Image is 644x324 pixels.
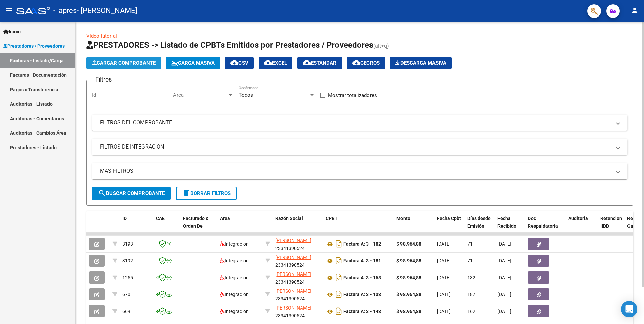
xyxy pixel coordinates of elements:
[467,258,473,263] span: 71
[396,309,421,314] strong: $ 98.964,88
[390,57,452,69] app-download-masive: Descarga masiva de comprobantes (adjuntos)
[334,289,343,300] i: Descargar documento
[122,309,130,314] span: 669
[5,6,13,14] mat-icon: menu
[437,309,451,314] span: [DATE]
[326,216,338,221] span: CPBT
[467,241,473,247] span: 71
[347,57,385,69] button: Gecros
[467,309,475,314] span: 162
[437,241,451,247] span: [DATE]
[230,60,248,66] span: CSV
[3,28,21,35] span: Inicio
[92,75,115,84] h3: Filtros
[98,189,106,197] mat-icon: search
[53,3,77,18] span: - apres
[352,60,380,66] span: Gecros
[437,292,451,297] span: [DATE]
[467,275,475,280] span: 132
[396,216,410,221] span: Monto
[437,216,461,221] span: Fecha Cpbt
[86,33,117,39] a: Video tutorial
[275,304,320,318] div: 23341390524
[100,143,611,151] mat-panel-title: FILTROS DE INTEGRACION
[437,258,451,263] span: [DATE]
[220,292,249,297] span: Integración
[600,216,622,229] span: Retencion IIBB
[275,216,303,221] span: Razón Social
[495,211,525,241] datatable-header-cell: Fecha Recibido
[225,57,254,69] button: CSV
[100,167,611,175] mat-panel-title: MAS FILTROS
[275,271,311,277] span: [PERSON_NAME]
[220,309,249,314] span: Integración
[259,57,292,69] button: EXCEL
[334,255,343,266] i: Descargar documento
[92,115,627,131] mat-expansion-panel-header: FILTROS DEL COMPROBANTE
[122,241,133,247] span: 3193
[525,211,566,241] datatable-header-cell: Doc Respaldatoria
[275,238,311,243] span: [PERSON_NAME]
[230,59,238,67] mat-icon: cloud_download
[334,272,343,283] i: Descargar documento
[239,92,253,98] span: Todos
[396,241,421,247] strong: $ 98.964,88
[275,287,320,301] div: 23341390524
[220,241,249,247] span: Integración
[497,258,511,263] span: [DATE]
[352,59,360,67] mat-icon: cloud_download
[464,211,495,241] datatable-header-cell: Días desde Emisión
[275,305,311,311] span: [PERSON_NAME]
[156,216,165,221] span: CAE
[373,43,389,49] span: (alt+q)
[497,241,511,247] span: [DATE]
[122,216,127,221] span: ID
[264,59,272,67] mat-icon: cloud_download
[343,241,381,247] strong: Factura A: 3 - 182
[180,211,217,241] datatable-header-cell: Facturado x Orden De
[297,57,342,69] button: Estandar
[98,190,165,196] span: Buscar Comprobante
[303,59,311,67] mat-icon: cloud_download
[467,292,475,297] span: 187
[497,275,511,280] span: [DATE]
[92,139,627,155] mat-expansion-panel-header: FILTROS DE INTEGRACION
[220,216,230,221] span: Area
[92,187,171,200] button: Buscar Comprobante
[166,57,220,69] button: Carga Masiva
[182,189,190,197] mat-icon: delete
[528,216,558,229] span: Doc Respaldatoria
[275,237,320,251] div: 23341390524
[217,211,263,241] datatable-header-cell: Area
[275,255,311,260] span: [PERSON_NAME]
[92,163,627,179] mat-expansion-panel-header: MAS FILTROS
[122,258,133,263] span: 3192
[434,211,464,241] datatable-header-cell: Fecha Cpbt
[497,216,516,229] span: Fecha Recibido
[396,275,421,280] strong: $ 98.964,88
[497,309,511,314] span: [DATE]
[467,216,491,229] span: Días desde Emisión
[390,57,452,69] button: Descarga Masiva
[334,238,343,249] i: Descargar documento
[220,258,249,263] span: Integración
[100,119,611,126] mat-panel-title: FILTROS DEL COMPROBANTE
[343,309,381,314] strong: Factura A: 3 - 143
[334,306,343,317] i: Descargar documento
[272,211,323,241] datatable-header-cell: Razón Social
[598,211,624,241] datatable-header-cell: Retencion IIBB
[631,6,639,14] mat-icon: person
[176,187,237,200] button: Borrar Filtros
[621,301,637,317] div: Open Intercom Messenger
[497,292,511,297] span: [DATE]
[568,216,588,221] span: Auditoria
[566,211,598,241] datatable-header-cell: Auditoria
[220,275,249,280] span: Integración
[275,270,320,285] div: 23341390524
[264,60,287,66] span: EXCEL
[328,91,377,99] span: Mostrar totalizadores
[86,57,161,69] button: Cargar Comprobante
[173,92,228,98] span: Area
[3,42,65,50] span: Prestadores / Proveedores
[275,288,311,294] span: [PERSON_NAME]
